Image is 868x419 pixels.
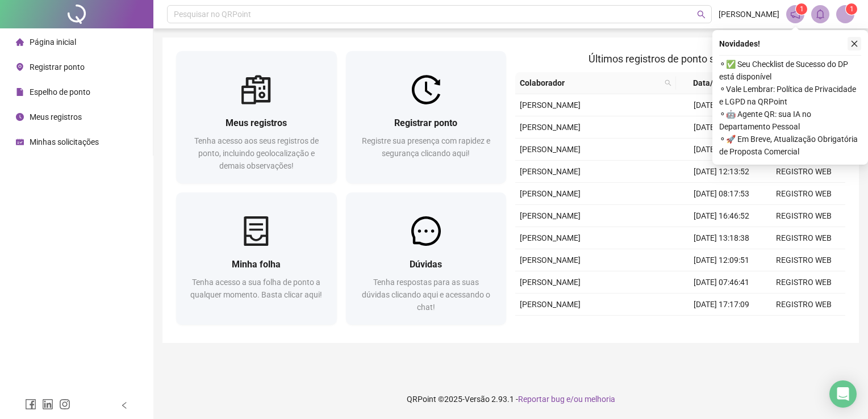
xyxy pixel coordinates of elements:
span: [PERSON_NAME] [520,211,581,220]
span: Registrar ponto [30,62,85,72]
a: Meus registrosTenha acesso aos seus registros de ponto, incluindo geolocalização e demais observa... [176,51,337,183]
td: [DATE] 17:17:09 [681,294,763,316]
td: [DATE] 12:09:51 [681,249,763,271]
span: environment [16,63,24,71]
span: ⚬ 🤖 Agente QR: sua IA no Departamento Pessoal [719,108,861,133]
span: [PERSON_NAME] [520,123,581,132]
span: clock-circle [16,113,24,121]
td: REGISTRO WEB [763,249,845,271]
span: Espelho de ponto [30,87,90,97]
span: 1 [800,5,804,13]
span: Últimos registros de ponto sincronizados [589,53,772,65]
th: Data/Hora [676,72,756,94]
span: [PERSON_NAME] [520,100,581,110]
td: REGISTRO WEB [763,294,845,316]
span: Novidades ! [719,37,760,50]
span: [PERSON_NAME] [719,8,779,20]
span: Reportar bug e/ou melhoria [518,395,615,404]
span: Colaborador [520,77,660,89]
td: REGISTRO WEB [763,161,845,183]
span: [PERSON_NAME] [520,189,581,198]
span: home [16,38,24,46]
td: [DATE] 13:10:04 [681,139,763,161]
td: REGISTRO WEB [763,205,845,227]
span: Tenha acesso a sua folha de ponto a qualquer momento. Basta clicar aqui! [190,278,322,299]
span: [PERSON_NAME] [520,278,581,287]
span: facebook [25,399,36,410]
span: Minhas solicitações [30,137,99,146]
span: [PERSON_NAME] [520,233,581,242]
span: left [120,401,128,409]
span: 1 [850,5,854,13]
span: [PERSON_NAME] [520,255,581,265]
span: schedule [16,138,24,146]
span: [PERSON_NAME] [520,145,581,154]
td: [DATE] 07:46:41 [681,271,763,294]
td: REGISTRO WEB [763,183,845,205]
div: Open Intercom Messenger [829,380,857,408]
span: search [697,10,706,19]
td: [DATE] 13:18:38 [681,227,763,249]
span: instagram [59,399,70,410]
a: Minha folhaTenha acesso a sua folha de ponto a qualquer momento. Basta clicar aqui! [176,192,337,325]
td: REGISTRO WEB [763,227,845,249]
span: file [16,88,24,96]
span: Dúvidas [410,259,442,270]
span: Meus registros [30,112,82,121]
td: [DATE] 13:01:00 [681,316,763,338]
span: bell [815,9,825,19]
td: REGISTRO MANUAL [763,316,845,338]
span: Meus registros [226,118,287,128]
td: [DATE] 16:46:52 [681,205,763,227]
span: [PERSON_NAME] [520,300,581,309]
span: ⚬ 🚀 Em Breve, Atualização Obrigatória de Proposta Comercial [719,133,861,158]
span: Data/Hora [681,77,742,89]
img: 89433 [837,6,854,23]
span: notification [790,9,800,19]
span: Registrar ponto [394,118,457,128]
span: close [850,40,858,48]
sup: Atualize o seu contato no menu Meus Dados [846,3,857,15]
td: [DATE] 12:13:52 [681,161,763,183]
span: linkedin [42,399,53,410]
span: ⚬ Vale Lembrar: Política de Privacidade e LGPD na QRPoint [719,83,861,108]
span: Página inicial [30,37,76,47]
span: [PERSON_NAME] [520,167,581,176]
a: DúvidasTenha respostas para as suas dúvidas clicando aqui e acessando o chat! [346,192,507,325]
span: Minha folha [232,259,281,270]
span: Versão [465,395,490,404]
span: search [662,74,674,91]
span: ⚬ ✅ Seu Checklist de Sucesso do DP está disponível [719,58,861,83]
td: [DATE] 08:35:22 [681,94,763,116]
span: Tenha acesso aos seus registros de ponto, incluindo geolocalização e demais observações! [194,136,319,170]
td: [DATE] 08:17:53 [681,183,763,205]
footer: QRPoint © 2025 - 2.93.1 - [153,379,868,419]
span: search [665,79,671,86]
a: Registrar pontoRegistre sua presença com rapidez e segurança clicando aqui! [346,51,507,183]
sup: 1 [796,3,807,15]
span: Registre sua presença com rapidez e segurança clicando aqui! [362,136,490,158]
td: REGISTRO WEB [763,271,845,294]
span: Tenha respostas para as suas dúvidas clicando aqui e acessando o chat! [362,278,490,312]
td: [DATE] 17:46:05 [681,116,763,139]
